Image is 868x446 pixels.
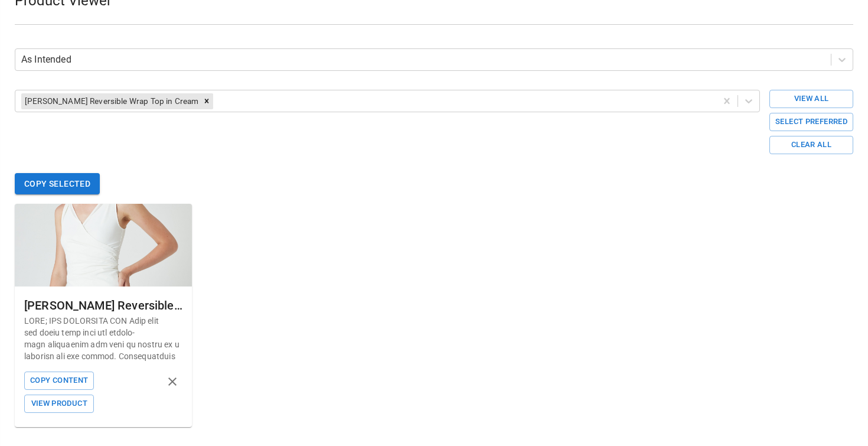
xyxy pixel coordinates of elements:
button: Copy Selected [15,173,100,195]
button: Select Preferred [769,113,853,131]
p: LORE; IPS DOLORSITA CON Adip elit sed doeiu temp inci utl etdolo-magn aliquaenim adm veni qu nost... [24,315,182,362]
img: VERA Reversible Wrap Top in Cream [15,204,192,287]
div: [PERSON_NAME] Reversible Wrap Top in Cream [24,296,182,315]
div: [PERSON_NAME] Reversible Wrap Top in Cream [21,93,200,109]
button: Copy Content [24,372,94,390]
div: Remove VERA Reversible Wrap Top in Cream [200,93,213,109]
button: View Product [24,395,94,413]
button: remove product [162,372,182,392]
button: View All [769,90,853,108]
button: Clear All [769,136,853,154]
